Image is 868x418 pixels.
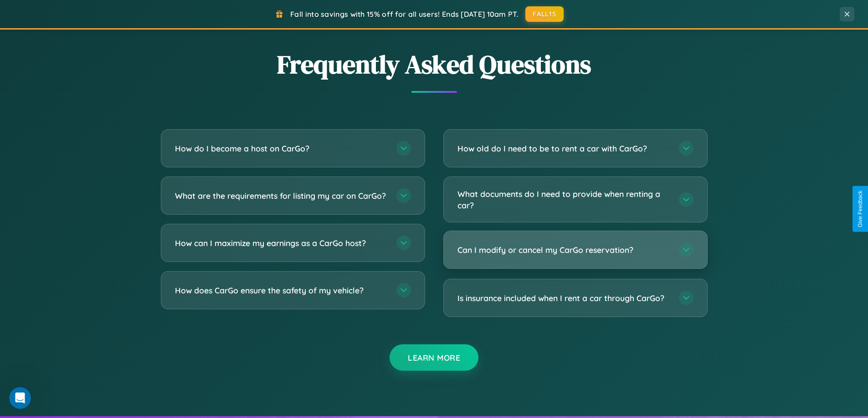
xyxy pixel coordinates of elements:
[175,143,387,154] h3: How do I become a host on CarGo?
[175,237,387,249] h3: How can I maximize my earnings as a CarGo host?
[9,387,31,409] iframe: Intercom live chat
[857,191,863,227] div: Give Feedback
[390,344,478,371] button: Learn More
[175,190,387,201] h3: What are the requirements for listing my car on CarGo?
[290,10,519,19] span: Fall into savings with 15% off for all users! Ends [DATE] 10am PT.
[457,292,670,304] h3: Is insurance included when I rent a car through CarGo?
[161,47,708,82] h2: Frequently Asked Questions
[457,143,670,154] h3: How old do I need to be to rent a car with CarGo?
[175,285,387,296] h3: How does CarGo ensure the safety of my vehicle?
[525,6,564,22] button: FALL15
[457,244,670,256] h3: Can I modify or cancel my CarGo reservation?
[457,188,670,211] h3: What documents do I need to provide when renting a car?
